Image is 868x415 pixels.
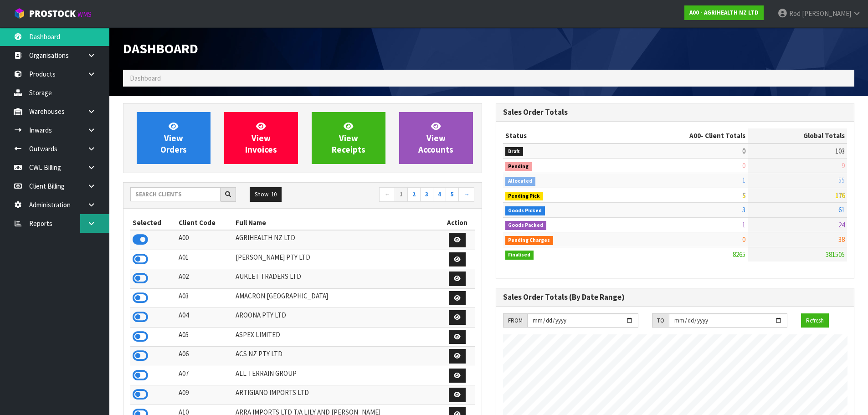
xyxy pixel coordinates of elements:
td: [PERSON_NAME] PTY LTD [233,250,440,269]
td: AUKLET TRADERS LTD [233,269,440,289]
span: View Invoices [245,121,277,155]
span: 0 [742,161,745,170]
span: Goods Packed [505,221,547,230]
span: 1 [742,176,745,184]
span: 3 [742,205,745,214]
td: A00 [176,230,234,250]
span: Allocated [505,177,536,186]
th: Client Code [176,215,234,230]
span: Dashboard [123,40,198,57]
a: A00 - AGRIHEALTH NZ LTD [684,5,764,20]
td: ASPEX LIMITED [233,327,440,347]
th: Status [503,128,617,143]
td: A04 [176,308,234,328]
th: Action [440,215,475,230]
a: 1 [395,187,408,202]
span: A00 [689,131,701,140]
span: Rod [789,9,801,18]
div: TO [652,313,669,328]
td: ACS NZ PTY LTD [233,347,440,366]
th: - Client Totals [616,128,748,143]
a: → [458,187,474,202]
span: 55 [838,176,845,184]
span: 0 [742,235,745,244]
span: 381505 [826,250,845,259]
input: Search clients [130,187,221,201]
span: Pending [505,162,532,171]
span: Draft [505,147,524,156]
a: ViewOrders [137,112,211,164]
td: AGRIHEALTH NZ LTD [233,230,440,250]
nav: Page navigation [309,187,475,203]
strong: A00 - AGRIHEALTH NZ LTD [689,9,759,16]
img: cube-alt.png [14,8,25,19]
span: 103 [835,147,845,155]
small: WMS [77,10,92,19]
button: Refresh [801,313,829,328]
td: A06 [176,347,234,366]
span: View Receipts [332,121,365,155]
span: Pending Pick [505,192,544,201]
span: View Accounts [418,121,453,155]
a: ← [379,187,395,202]
td: A09 [176,385,234,405]
a: 2 [407,187,421,202]
td: A03 [176,288,234,308]
td: AROONA PTY LTD [233,308,440,328]
h3: Sales Order Totals [503,108,847,117]
span: 38 [838,235,845,244]
span: 0 [742,147,745,155]
td: A02 [176,269,234,289]
span: 8265 [733,250,745,259]
h3: Sales Order Totals (By Date Range) [503,293,847,302]
span: 9 [842,161,845,170]
td: ALL TERRAIN GROUP [233,366,440,385]
span: 61 [838,205,845,214]
td: A05 [176,327,234,347]
td: ARTIGIANO IMPORTS LTD [233,385,440,405]
th: Full Name [233,215,440,230]
th: Selected [130,215,176,230]
a: 3 [420,187,433,202]
span: 5 [742,191,745,200]
a: 4 [433,187,446,202]
div: FROM [503,313,527,328]
th: Global Totals [748,128,847,143]
span: 1 [742,220,745,229]
span: Dashboard [130,74,161,82]
a: ViewInvoices [224,112,298,164]
span: ProStock [29,8,76,20]
a: 5 [446,187,459,202]
td: A01 [176,250,234,269]
a: ViewReceipts [312,112,385,164]
a: ViewAccounts [399,112,473,164]
td: A07 [176,366,234,385]
span: 176 [835,191,845,200]
span: 24 [838,220,845,229]
td: AMACRON [GEOGRAPHIC_DATA] [233,288,440,308]
span: Pending Charges [505,236,554,245]
span: Finalised [505,251,534,260]
button: Show: 10 [250,187,282,202]
span: View Orders [160,121,187,155]
span: Goods Picked [505,206,545,215]
span: [PERSON_NAME] [802,9,851,18]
